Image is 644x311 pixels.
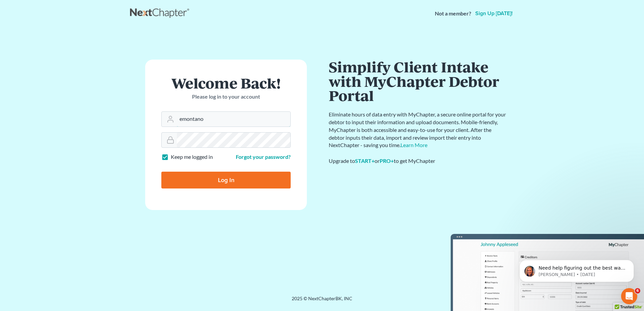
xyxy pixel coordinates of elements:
input: Email Address [177,112,290,127]
a: Forgot your password? [236,153,291,160]
input: Log In [161,172,291,188]
h1: Welcome Back! [161,76,291,90]
iframe: Intercom live chat [621,288,637,304]
div: 2025 © NextChapterBK, INC [130,295,514,307]
p: Please log in to your account [161,93,291,101]
strong: Not a member? [435,10,471,18]
div: Upgrade to or to get MyChapter [329,157,507,165]
iframe: Intercom notifications message [509,246,644,293]
p: Eliminate hours of data entry with MyChapter, a secure online portal for your debtor to input the... [329,111,507,149]
a: Learn More [400,142,427,148]
a: START+ [355,158,375,164]
label: Keep me logged in [171,153,213,161]
span: 6 [635,288,640,293]
a: PRO+ [380,158,394,164]
h1: Simplify Client Intake with MyChapter Debtor Portal [329,60,507,103]
a: Sign up [DATE]! [474,11,514,16]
